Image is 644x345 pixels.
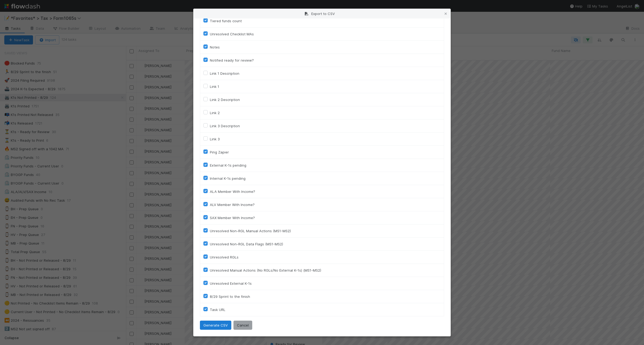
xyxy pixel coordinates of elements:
label: Link 2 Description [210,96,240,103]
div: Export to CSV [193,9,451,18]
label: ALV Member With Income? [210,201,255,208]
label: Unresolved Manual Actions (No RGLs/No External K-1s) (MS1-MS2) [210,267,321,273]
label: Unresolved External K-1s [210,280,252,287]
button: Cancel [233,321,252,330]
label: Link 2 [210,110,220,116]
label: Unresolved Non-RGL Data Flags (MS1-MS2) [210,241,283,247]
label: Task URL [210,306,225,313]
label: Link 3 [210,136,220,142]
label: Internal K-1s pending [210,175,246,182]
label: Notes [210,44,220,50]
label: External K-1s pending [210,162,246,168]
label: 8/29 Sprint to the finish [210,293,250,300]
label: Link 1 Description [210,70,239,77]
label: Unresolved Checklist MAs [210,31,254,37]
label: Unresolved Non-RGL Manual Actions (MS1-MS2) [210,228,291,234]
label: Link 1 [210,83,219,90]
label: Tiered funds count [210,18,242,24]
label: Ping Zapier [210,149,229,155]
label: Notified ready for review? [210,57,254,63]
label: Link 3 Description [210,123,240,129]
label: SAX Member With Income? [210,215,255,221]
label: Unresolved RGLs [210,254,239,260]
button: Generate CSV [200,321,231,330]
label: ALA Member With Income? [210,188,255,195]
